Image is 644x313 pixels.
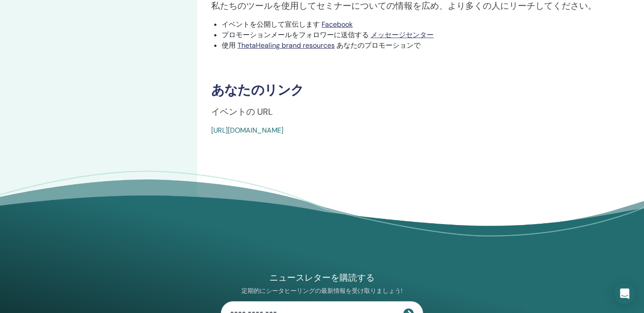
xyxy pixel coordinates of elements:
h4: ニュースレターを購読する [221,272,423,284]
div: Open Intercom Messenger [614,283,635,304]
a: メッセージセンター [371,30,434,39]
a: [URL][DOMAIN_NAME] [211,126,283,135]
p: イベントの URL [211,105,612,118]
p: 定期的にシータヒーリングの最新情報を受け取りましょう! [221,287,423,295]
li: イベントを公開して宣伝します [222,19,612,30]
li: プロモーションメールをフォロワーに送信する [222,30,612,40]
a: Facebook [322,20,353,29]
h3: あなたのリンク [211,82,612,98]
li: 使用 あなたのプロモーションで [222,40,612,51]
a: ThetaHealing brand resources [237,41,335,50]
